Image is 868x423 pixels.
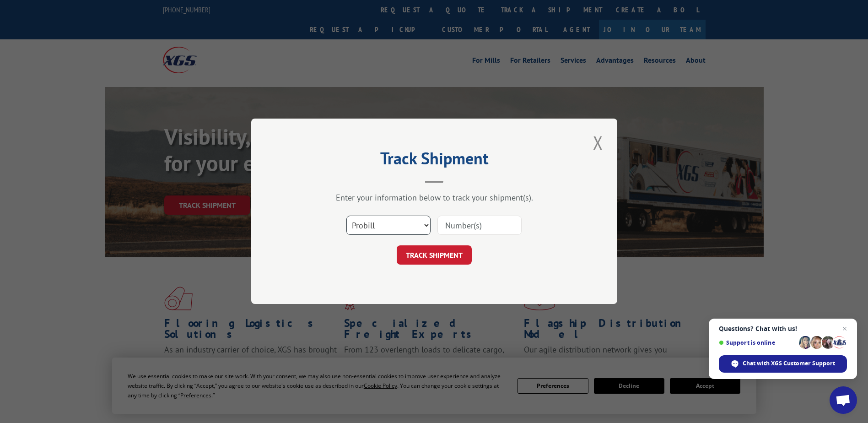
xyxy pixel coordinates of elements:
[437,216,522,235] input: Number(s)
[397,246,472,265] button: TRACK SHIPMENT
[297,193,571,203] div: Enter your information below to track your shipment(s).
[297,152,571,169] h2: Track Shipment
[719,355,847,373] span: Chat with XGS Customer Support
[719,325,847,332] span: Questions? Chat with us!
[590,130,606,155] button: Close modal
[743,359,835,368] span: Chat with XGS Customer Support
[830,386,857,414] a: Open chat
[719,339,796,346] span: Support is online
